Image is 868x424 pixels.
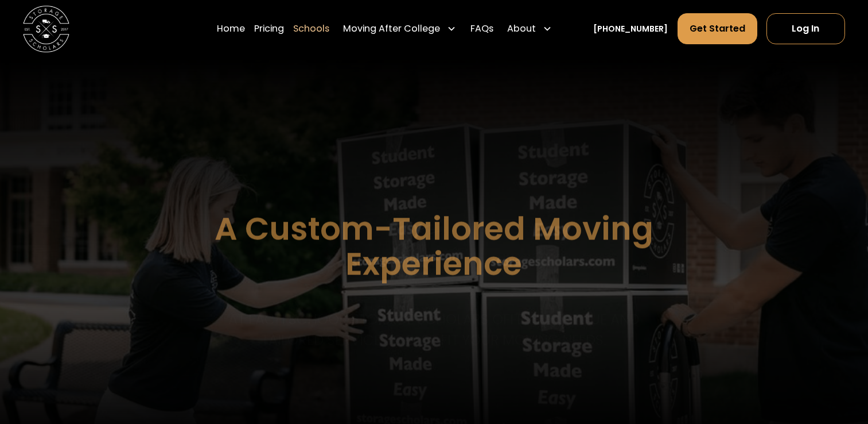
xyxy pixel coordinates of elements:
h1: A Custom-Tailored Moving Experience [157,212,711,282]
div: About [507,22,536,36]
a: Home [217,13,245,45]
div: Moving After College [338,13,461,45]
a: Pricing [254,13,284,45]
img: Storage Scholars main logo [23,6,69,52]
a: [PHONE_NUMBER] [593,23,668,35]
div: Moving After College [343,22,440,36]
a: FAQs [470,13,493,45]
a: Schools [293,13,329,45]
a: Get Started [678,13,757,44]
p: At each school, storage scholars offers a unique and tailored service to best fit your Moving needs. [223,310,644,351]
div: About [503,13,556,45]
a: Log In [766,13,845,44]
